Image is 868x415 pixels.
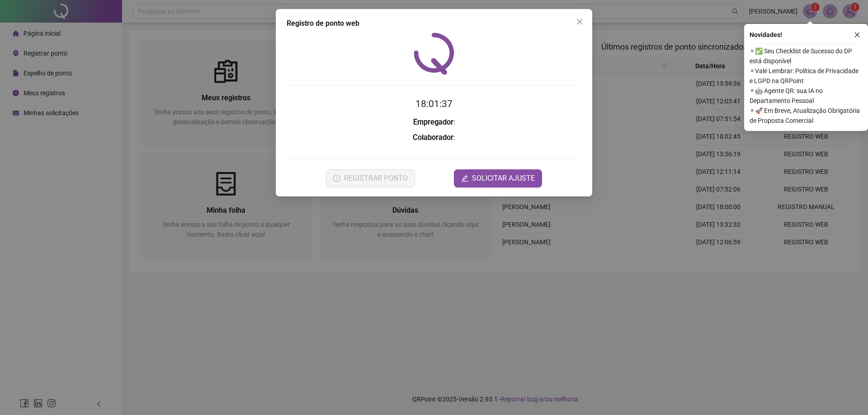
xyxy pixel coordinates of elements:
span: close [854,32,860,38]
span: ⚬ Vale Lembrar: Política de Privacidade e LGPD na QRPoint [750,66,863,86]
button: REGISTRAR PONTO [326,169,415,187]
span: close [576,18,583,25]
button: editSOLICITAR AJUSTE [454,169,542,187]
div: Registro de ponto web [287,18,581,29]
strong: Empregador [413,118,453,126]
span: SOLICITAR AJUSTE [472,173,535,184]
time: 18:01:37 [415,98,453,109]
span: edit [461,175,468,182]
span: ⚬ 🚀 Em Breve, Atualização Obrigatória de Proposta Comercial [750,106,863,126]
span: ⚬ ✅ Seu Checklist de Sucesso do DP está disponível [750,46,863,66]
span: ⚬ 🤖 Agente QR: sua IA no Departamento Pessoal [750,86,863,106]
button: Close [572,14,587,29]
img: QRPoint [414,33,454,75]
strong: Colaborador [413,133,453,142]
h3: : [287,132,581,144]
h3: : [287,117,581,128]
span: Novidades ! [750,30,782,40]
